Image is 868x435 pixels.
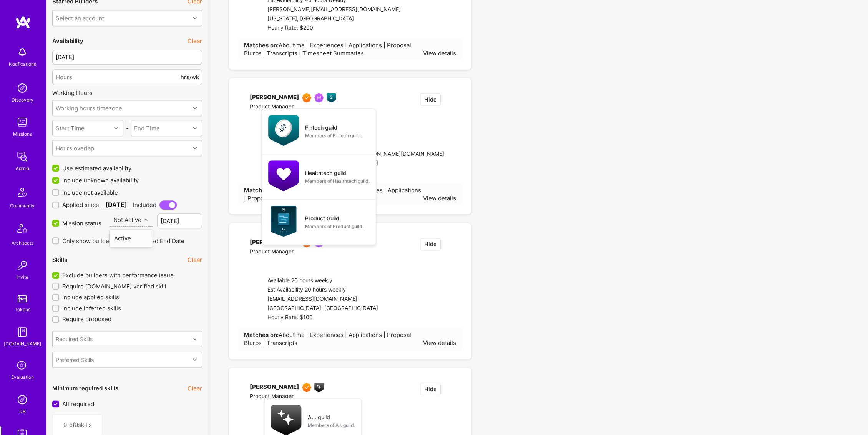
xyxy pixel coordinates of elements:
img: Admin Search [15,392,30,407]
i: icon EmptyStar [450,93,456,99]
img: Exceptional A.Teamer [302,383,311,392]
div: Admin [16,164,29,172]
div: Start Time [56,124,85,132]
div: Hourly Rate: $100 [267,313,378,322]
div: Members of Fintech guild. [305,132,362,140]
i: icon EmptyStar [450,383,456,388]
i: icon Chevron [144,218,148,222]
span: About me | Experiences | Applications | Proposal Blurbs | Transcripts | Timesheet Summaries [244,42,411,57]
button: Hide [420,93,441,105]
div: [DOMAIN_NAME] [4,340,41,348]
div: [PERSON_NAME] [250,238,299,247]
img: Been on Mission [314,93,324,102]
i: icon linkedIn [250,113,256,119]
div: Members of Healthtech guild. [305,177,370,185]
img: Architects [13,220,32,239]
button: Clear [188,256,202,264]
i: icon SelectionTeam [15,358,30,373]
strong: Matches on: [244,187,279,194]
i: icon linkedIn [250,258,256,264]
div: Tokens [15,305,30,313]
span: About me | Admin notes | Experiences | Applications | Proposal Blurbs [244,187,421,202]
span: All required [62,400,94,408]
div: Missions [13,130,32,138]
div: Healthtech guild [305,169,346,177]
i: icon Chevron [193,358,197,362]
img: Exceptional A.Teamer [302,93,311,102]
div: [PERSON_NAME][EMAIL_ADDRESS][DOMAIN_NAME] [267,5,401,14]
div: A.I. guild [308,413,330,421]
img: Invite [15,258,30,273]
button: Hide [420,383,441,395]
strong: Matches on: [244,331,279,338]
div: View details [423,49,456,57]
img: admin teamwork [15,149,30,164]
div: Product Manager [250,392,324,401]
span: Require proposed [62,315,111,323]
div: Est Availability 20 hours weekly [267,285,378,295]
div: Select an account [56,14,104,22]
img: teamwork [15,115,30,130]
span: hrs/wk [181,73,199,81]
input: Hours [56,67,179,87]
strong: Matches on: [244,42,279,49]
img: discovery [15,80,30,96]
img: guide book [15,324,30,340]
span: Use estimated availability [62,164,131,172]
div: Members of A.I. guild. [308,421,355,429]
i: icon Chevron [114,126,118,130]
img: A.I. guild [314,383,324,392]
i: icon Chevron [193,146,197,150]
i: icon EmptyStar [450,238,456,244]
button: Hide [420,238,441,250]
span: Include applied skills [62,293,119,301]
span: About me | Experiences | Applications | Proposal Blurbs | Transcripts [244,331,411,347]
img: logo [15,15,31,29]
span: Only show builders with Scheduled End Date [62,237,184,245]
div: Evaluation [11,373,34,381]
img: tokens [18,295,27,302]
div: [EMAIL_ADDRESS][DOMAIN_NAME] [267,295,378,304]
button: Clear [188,37,202,45]
input: Latest start date... [157,213,202,228]
div: Minimum required skills [52,384,118,392]
div: Fintech guild [305,123,337,132]
div: Preferred Skills [56,355,94,363]
div: Hourly Rate: $200 [267,23,401,33]
div: Members of Product guild. [305,222,363,230]
div: Discovery [12,96,33,104]
div: Invite [17,273,28,281]
div: Notifications [9,60,36,68]
img: Community [13,183,32,202]
span: Mission status [62,219,101,227]
i: icon Chevron [193,16,197,20]
div: Community [10,202,35,210]
div: [US_STATE], [GEOGRAPHIC_DATA] [267,14,401,23]
img: Fintech guild [268,115,299,146]
span: of 0 skills [69,421,96,429]
i: icon Chevron [193,337,197,341]
div: Required Skills [56,335,93,343]
div: [PERSON_NAME] [250,93,299,102]
img: Healthtech guild [268,160,299,191]
span: Include not available [62,188,118,197]
div: [PERSON_NAME] [250,383,299,392]
div: [GEOGRAPHIC_DATA], [GEOGRAPHIC_DATA] [267,304,378,313]
div: Working Hours [52,89,202,97]
i: icon Chevron [193,126,197,130]
img: bell [15,45,30,60]
span: Included [133,201,156,209]
div: Skills [52,256,67,264]
div: Active [110,231,153,245]
div: - [123,124,131,132]
span: Exclude builders with performance issue [62,271,174,279]
div: Product Manager [250,102,336,112]
div: View details [423,339,456,347]
div: Availability [52,37,83,45]
i: icon linkedIn [250,403,256,408]
div: Product Guild [305,214,339,222]
div: Available 20 hours weekly [267,276,378,285]
input: Latest start date... [52,50,202,65]
div: Product Manager [250,247,327,257]
div: Architects [12,239,33,247]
